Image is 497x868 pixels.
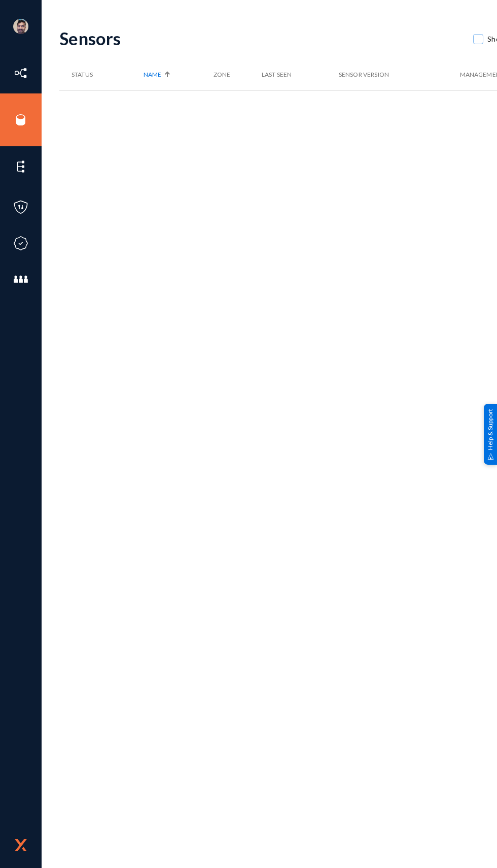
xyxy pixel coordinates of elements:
img: icon-compliance.svg [13,236,28,251]
img: icon-sources.svg [13,112,28,127]
img: icon-policies.svg [13,200,28,215]
th: Sensor Version [339,59,460,90]
div: Sensors [59,28,463,49]
div: Help & Support [484,403,497,464]
img: help_support.svg [487,453,494,460]
img: icon-elements.svg [13,159,28,174]
img: icon-inventory.svg [13,66,28,81]
div: Name [144,70,208,79]
img: icon-members.svg [13,272,28,287]
th: Last Seen [262,59,339,90]
img: ACg8ocK1ZkZ6gbMmCU1AeqPIsBvrTWeY1xNXvgxNjkUXxjcqAiPEIvU=s96-c [13,19,28,34]
th: Zone [214,59,262,90]
th: Status [59,59,144,90]
span: Name [144,70,161,79]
